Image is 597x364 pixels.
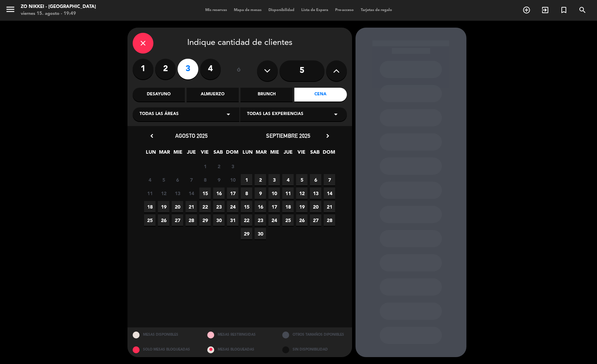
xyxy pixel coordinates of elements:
span: 24 [227,201,238,212]
span: 3 [268,174,280,185]
span: Disponibilidad [265,8,298,12]
div: Indique cantidad de clientes [133,33,347,54]
span: 8 [241,188,252,199]
button: menu [5,4,16,17]
div: Brunch [240,88,293,102]
label: 3 [178,59,198,79]
span: 11 [144,188,155,199]
span: 17 [268,201,280,212]
div: OTROS TAMAÑOS DIPONIBLES [277,327,352,342]
span: 23 [255,214,266,226]
span: 4 [144,174,155,185]
span: 20 [172,201,183,212]
i: search [578,6,587,14]
span: 12 [158,188,169,199]
span: 24 [268,214,280,226]
span: LUN [242,148,253,160]
span: VIE [296,148,307,160]
span: 26 [296,214,307,226]
span: 16 [213,188,225,199]
span: 25 [144,214,155,226]
i: arrow_drop_down [224,110,233,118]
span: 1 [199,161,211,172]
i: turned_in_not [560,6,568,14]
span: 21 [186,201,197,212]
span: 29 [199,214,211,226]
span: 14 [186,188,197,199]
span: 18 [282,201,294,212]
span: 15 [199,188,211,199]
span: 29 [241,228,252,239]
div: viernes 15. agosto - 19:49 [21,10,96,17]
span: 3 [227,161,238,172]
span: 5 [296,174,307,185]
span: 22 [199,201,211,212]
span: septiembre 2025 [266,132,310,139]
i: arrow_drop_down [332,110,340,118]
div: MESAS RESTRINGIDAS [202,327,277,342]
div: Cena [294,88,347,102]
span: MAR [159,148,170,160]
span: 4 [282,174,294,185]
span: 30 [213,214,225,226]
i: exit_to_app [541,6,549,14]
i: close [139,39,147,47]
span: 28 [186,214,197,226]
i: chevron_left [148,132,155,140]
span: 9 [213,174,225,185]
label: 2 [155,59,176,79]
span: 23 [213,201,225,212]
span: DOM [226,148,237,160]
span: 13 [310,188,321,199]
span: 19 [296,201,307,212]
span: 18 [144,201,155,212]
span: 2 [255,174,266,185]
i: add_circle_outline [522,6,531,14]
span: Todas las experiencias [247,111,303,118]
span: 10 [227,174,238,185]
span: 22 [241,214,252,226]
span: 30 [255,228,266,239]
span: JUE [282,148,294,160]
span: 25 [282,214,294,226]
span: 2 [213,161,225,172]
span: 7 [324,174,335,185]
label: 4 [200,59,221,79]
span: 31 [227,214,238,226]
i: menu [5,4,16,15]
span: 20 [310,201,321,212]
span: 5 [158,174,169,185]
span: SAB [309,148,321,160]
span: 14 [324,188,335,199]
span: 9 [255,188,266,199]
span: 15 [241,201,252,212]
div: MESAS BLOQUEADAS [202,342,277,357]
div: SIN DISPONIBILIDAD [277,342,352,357]
span: MIE [269,148,280,160]
span: 6 [310,174,321,185]
span: Pre-acceso [332,8,357,12]
span: 7 [186,174,197,185]
span: 8 [199,174,211,185]
span: 28 [324,214,335,226]
i: chevron_right [324,132,331,140]
span: SAB [212,148,224,160]
span: MAR [255,148,267,160]
span: 13 [172,188,183,199]
div: ó [228,59,250,83]
span: 1 [241,174,252,185]
span: 10 [268,188,280,199]
div: MESAS DISPONIBLES [127,327,202,342]
span: agosto 2025 [175,132,208,139]
span: 11 [282,188,294,199]
span: Tarjetas de regalo [357,8,396,12]
span: 21 [324,201,335,212]
span: DOM [323,148,334,160]
span: JUE [186,148,197,160]
span: Todas las áreas [140,111,179,118]
span: 16 [255,201,266,212]
label: 1 [133,59,153,79]
div: Zo Nikkei - [GEOGRAPHIC_DATA] [21,3,96,10]
span: VIE [199,148,210,160]
div: SOLO MESAS BLOQUEADAS [127,342,202,357]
